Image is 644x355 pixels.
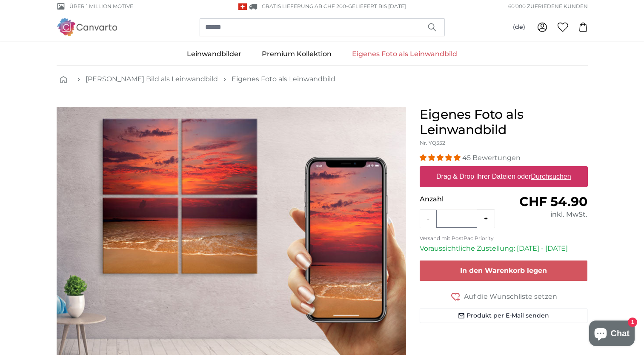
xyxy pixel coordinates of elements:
a: Eigenes Foto als Leinwandbild [232,74,335,84]
img: Canvarto [57,18,118,36]
p: Voraussichtliche Zustellung: [DATE] - [DATE] [420,243,588,254]
u: Durchsuchen [531,173,571,180]
button: (de) [506,20,532,35]
a: [PERSON_NAME] Bild als Leinwandbild [86,74,218,84]
button: In den Warenkorb legen [420,261,588,281]
span: 60'000 ZUFRIEDENE KUNDEN [508,3,588,10]
img: Schweiz [238,3,247,10]
button: Auf die Wunschliste setzen [420,291,588,302]
nav: breadcrumbs [57,66,588,93]
h1: Eigenes Foto als Leinwandbild [420,107,588,137]
p: Versand mit PostPac Priority [420,235,588,242]
inbox-online-store-chat: Onlineshop-Chat von Shopify [587,321,637,348]
span: Auf die Wunschliste setzen [464,292,557,302]
a: Premium Kollektion [252,43,342,65]
span: In den Warenkorb legen [460,266,547,275]
a: Eigenes Foto als Leinwandbild [342,43,467,65]
label: Drag & Drop Ihrer Dateien oder [433,168,575,185]
span: 45 Bewertungen [462,154,521,162]
span: GRATIS Lieferung ab CHF 200 [262,3,346,9]
button: + [477,210,495,227]
span: CHF 54.90 [519,194,587,209]
span: Geliefert bis [DATE] [348,3,406,9]
span: - [346,3,406,9]
span: Nr. YQ552 [420,140,445,146]
div: inkl. MwSt. [504,209,587,220]
button: - [420,210,436,227]
p: Anzahl [420,194,504,204]
a: Leinwandbilder [177,43,252,65]
button: Produkt per E-Mail senden [420,309,588,323]
span: 4.93 stars [420,154,462,162]
span: Über 1 Million Motive [69,3,133,10]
